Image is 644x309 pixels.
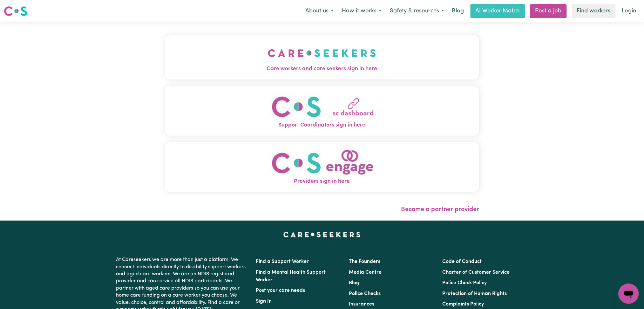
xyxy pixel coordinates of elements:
span: Support Coordinators sign in here [165,121,479,129]
a: Careseekers home page [283,232,361,237]
span: Care workers and care seekers sign in here [165,65,479,73]
a: The Founders [349,259,381,264]
span: Providers sign in here [165,177,479,186]
button: Providers sign in here [165,142,479,192]
a: Careseekers logo [4,4,27,18]
a: Media Centre [349,270,382,275]
a: Protection of Human Rights [442,291,507,296]
button: Support Coordinators sign in here [165,86,479,136]
a: Charter of Customer Service [442,270,510,275]
iframe: Button to launch messaging window [619,284,639,304]
a: Code of Conduct [442,259,482,264]
a: Post a job [530,4,567,18]
a: Find a Mental Health Support Worker [256,270,326,283]
a: Sign In [256,299,272,304]
a: Find workers [572,4,616,18]
button: About us [301,4,338,18]
a: Find a Support Worker [256,259,309,264]
a: Post your care needs [256,288,305,293]
a: Blog [448,4,468,18]
a: Police Checks [349,291,381,296]
a: Police Check Policy [442,280,487,285]
button: How it works [338,4,386,18]
a: Blog [349,280,360,285]
a: Become a partner provider [401,206,479,213]
a: Login [618,4,640,18]
a: Insurances [349,302,375,307]
button: Safety & resources [386,4,448,18]
button: Care workers and care seekers sign in here [165,35,479,79]
a: Complaints Policy [442,302,484,307]
img: Careseekers logo [4,5,27,17]
a: AI Worker Match [471,4,525,18]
